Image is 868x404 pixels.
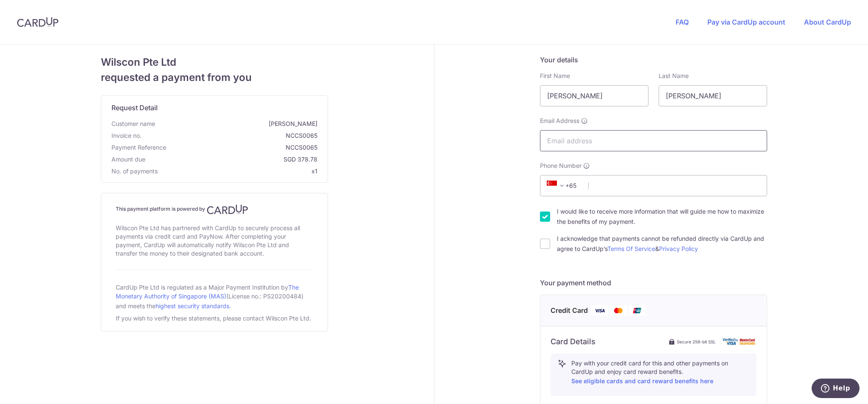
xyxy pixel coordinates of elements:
[557,206,767,227] label: I would like to receive more information that will guide me how to maximize the benefits of my pa...
[111,155,145,164] span: Amount due
[571,359,749,386] p: Pay with your credit card for this and other payments on CardUp and enjoy card reward benefits.
[540,162,581,170] span: Phone Number
[156,302,229,309] a: highest security standards
[312,167,317,175] span: x1
[677,338,716,345] span: Secure 256-bit SSL
[591,305,608,316] img: Visa
[116,280,313,312] div: CardUp Pte Ltd is regulated as a Major Payment Institution by (License no.: PS20200484) and meets...
[551,337,595,347] h6: Card Details
[111,144,166,151] span: translation missing: en.payment_reference
[111,120,155,128] span: Customer name
[544,181,582,191] span: +65
[116,204,313,215] h4: This payment platform is powered by
[659,72,689,80] label: Last Name
[551,305,588,316] span: Credit Card
[540,55,767,65] h5: Your details
[540,117,579,125] span: Email Address
[540,72,570,80] label: First Name
[629,305,645,316] img: Union Pay
[812,379,860,400] iframe: Opens a widget where you can find more information
[111,131,142,140] span: Invoice no.
[571,377,713,384] a: See eligible cards and card reward benefits here
[547,181,567,191] span: +65
[659,245,698,252] a: Privacy Policy
[607,245,655,252] a: Terms Of Service
[610,305,627,316] img: Mastercard
[557,234,767,254] label: I acknowledge that payments cannot be refunded directly via CardUp and agree to CardUp’s &
[101,70,328,85] span: requested a payment from you
[149,155,317,164] span: SGD 378.78
[170,143,317,152] span: NCCS0065
[207,204,248,215] img: CardUp
[676,18,689,26] a: FAQ
[17,17,58,27] img: CardUp
[804,18,851,26] a: About CardUp
[111,103,158,112] span: translation missing: en.request_detail
[707,18,785,26] a: Pay via CardUp account
[159,120,317,128] span: [PERSON_NAME]
[540,85,648,106] input: First name
[540,278,767,288] h5: Your payment method
[116,312,313,324] div: If you wish to verify these statements, please contact Wilscon Pte Ltd.
[101,55,328,70] span: Wilscon Pte Ltd
[111,167,158,176] span: No. of payments
[540,130,767,151] input: Email address
[659,85,767,106] input: Last name
[723,338,757,345] img: card secure
[116,222,313,259] div: Wilscon Pte Ltd has partnered with CardUp to securely process all payments via credit card and Pa...
[145,131,317,140] span: NCCS0065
